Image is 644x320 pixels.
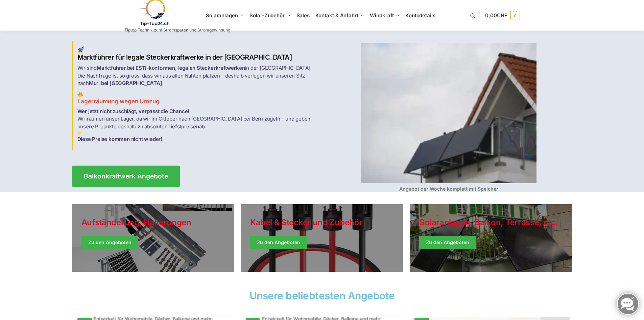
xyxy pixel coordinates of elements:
[367,0,403,31] a: Windkraft
[77,130,82,135] img: Balkon-Terrassen-Kraftwerke 3
[84,173,168,179] span: Balkonkraftwerk Angebote
[315,12,358,19] span: Kontakt & Anfahrt
[410,204,572,272] a: Winter Jackets
[399,186,498,192] strong: Angebot der Woche komplett mit Speicher
[77,91,83,97] img: Balkon-Terrassen-Kraftwerke 2
[77,91,318,106] h3: Lagerräumung wegen Umzug
[206,12,238,19] span: Solaranlagen
[72,291,572,301] h2: Unsere beliebtesten Angebote
[296,12,310,19] span: Sales
[249,12,285,19] span: Solar-Zubehör
[485,5,520,26] a: 0,00CHF 0
[312,0,367,31] a: Kontakt & Anfahrt
[405,12,435,19] span: Kontodetails
[293,0,312,31] a: Sales
[72,166,180,187] a: Balkonkraftwerk Angebote
[97,65,245,71] strong: Marktführer bei ESTI-konformen, legalen Steckerkraftwerken
[167,123,199,130] strong: Tiefstpreisen
[370,12,393,19] span: Windkraft
[77,46,318,62] h2: Marktführer für legale Steckerkraftwerke in der [GEOGRAPHIC_DATA]
[124,28,230,32] p: Tiptop Technik zum Stromsparen und Stromgewinnung
[72,204,234,272] a: Holiday Style
[241,204,403,272] a: Holiday Style
[77,64,318,87] p: Wir sind in der [GEOGRAPHIC_DATA]. Die Nachfrage ist so gross, dass wir aus allen Nähten platzen ...
[77,108,318,143] p: Wir räumen unser Lager, da wir im Oktober nach [GEOGRAPHIC_DATA] bei Bern zügeln – und geben unse...
[497,12,507,19] span: CHF
[77,136,162,142] strong: Diese Preise kommen nicht wieder!
[361,43,536,183] img: Balkon-Terrassen-Kraftwerke 4
[89,80,162,86] strong: Muri bei [GEOGRAPHIC_DATA]
[77,108,190,114] strong: Wer jetzt nicht zuschlägt, verpasst die Chance!
[485,12,507,19] span: 0,00
[403,0,438,31] a: Kontodetails
[247,0,293,31] a: Solar-Zubehör
[77,46,84,53] img: Balkon-Terrassen-Kraftwerke 1
[510,11,520,20] span: 0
